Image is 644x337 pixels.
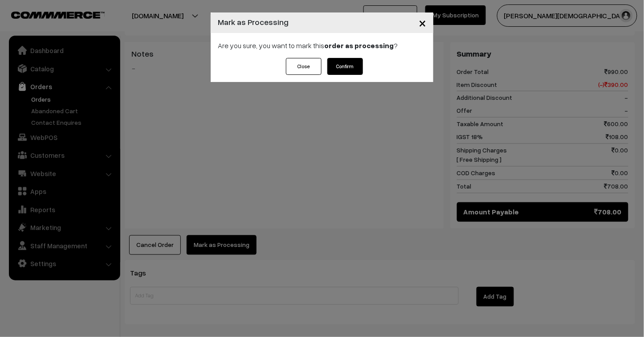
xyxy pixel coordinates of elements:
[218,16,289,28] h4: Mark as Processing
[324,41,394,50] strong: order as processing
[211,33,433,58] div: Are you sure, you want to mark this ?
[412,9,433,37] button: Close
[419,14,426,31] span: ×
[286,58,322,75] button: Close
[327,58,363,75] button: Confirm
